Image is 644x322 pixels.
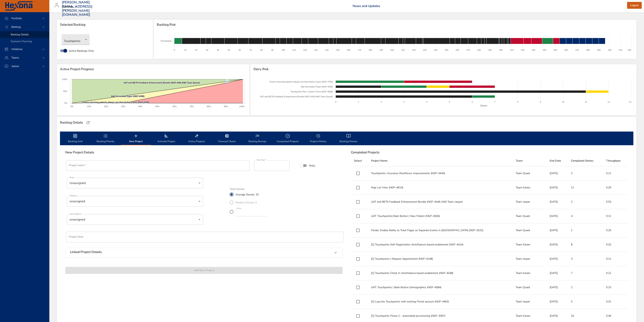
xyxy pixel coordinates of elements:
[568,195,603,209] td: 2
[477,49,481,51] text: 280
[513,166,547,181] td: Team Quack
[253,67,633,71] span: Story Risk
[368,209,513,223] td: UAT: Touchpoints| Back Button | New Patient (NGP-4594)
[8,64,22,68] span: Admin
[301,86,333,88] text: Add Secondary Payer (NGP-4396)
[434,49,437,51] text: 240
[325,49,328,51] text: 140
[228,49,230,51] text: 50
[547,238,568,252] td: [DATE]
[67,196,203,207] div: unassigned
[65,248,342,257] div: Linked Project Details
[627,2,642,9] button: Logout
[230,190,270,217] div: total_stories
[160,40,172,42] text: Touchpoints
[368,295,513,309] td: [C] Log into Touchpoints with existing Portal account (NGP-4462)
[547,280,568,295] td: [DATE]
[62,134,88,144] span: Backlog Grid
[368,166,513,181] td: Touchpoints: Insurance Workflows Improvements (NGP-4445)
[62,78,67,80] text: 100%
[568,295,603,309] td: 5
[603,252,628,266] td: 0.11
[585,101,587,103] text: 11
[619,49,622,51] text: 410
[368,195,513,209] td: UAT and BETA Feedback Enhancement Bundle (NGP-4446 AND Team Jasper)
[336,49,339,51] text: 150
[214,134,240,144] span: Forecast Charts
[401,49,404,51] text: 210
[521,49,524,51] text: 320
[445,49,448,51] text: 250
[153,134,179,144] span: Activate Project
[281,49,285,51] text: 100
[466,49,470,51] text: 270
[568,209,603,223] td: 4
[260,95,333,98] text: UAT and BETA Feedback Enhancement Bundle (NGP-4446 AND Team Quack)
[87,105,91,108] text: 10%
[608,49,611,51] text: 400
[603,266,628,280] td: 0.21
[11,40,32,43] span: Scenario Planning
[8,56,22,59] span: Teams
[629,101,631,103] text: 13
[93,134,118,144] span: Backlog Priority
[123,134,149,144] span: New Project
[547,295,568,309] td: [DATE]
[547,195,568,209] td: [DATE]
[368,223,513,238] td: Pendo: Enable Ability to Track Pages as Separate Events in [GEOGRAPHIC_DATA] (NGP-3522)
[184,49,186,51] text: 10
[70,250,102,254] h6: Linked Project Details
[236,193,259,197] span: Average Stories: 10
[603,238,628,252] td: 0.32
[65,151,343,154] h6: New Project Details
[480,104,487,107] text: Stories
[60,67,247,71] span: Active Project Progress
[104,105,108,108] text: 20%
[236,201,257,205] span: Relative Stories: 0
[368,238,513,252] td: [C] Touchpoints Self-Registration clinic/feature based enablement (NGP-4414)
[207,105,211,108] text: 80%
[271,49,273,51] text: 90
[403,101,404,103] text: 3
[67,178,203,188] div: Unassigned
[513,195,547,209] td: Team Jasper
[236,210,267,216] input: Other
[426,101,427,103] text: 4
[292,49,296,51] text: 110
[69,49,94,53] span: Active Backlogs Only
[270,81,333,83] text: Ensure returning patients always see their Active Cases (NGP-4789)
[547,166,568,181] td: [DATE]
[510,49,513,51] text: 310
[368,266,513,280] td: [C] Touchpoints Check In clinic/feature based enablement (NGP-4548)
[239,105,244,108] text: 100%
[217,49,219,51] text: 40
[568,252,603,266] td: 3
[358,49,361,51] text: 170
[184,134,210,144] span: Active Projects
[368,49,372,51] text: 180
[381,101,382,103] text: 2
[155,105,159,108] text: 50%
[513,280,547,295] td: Team Quack
[59,120,84,126] div: Backlog Details
[368,181,513,195] td: Map List View (NGP-4614)
[494,101,496,103] text: 7
[603,166,628,181] td: 0.11
[568,266,603,280] td: 7
[335,101,336,103] text: 0
[249,49,252,51] text: 70
[5,1,33,11] img: Hexona
[547,223,568,238] td: [DATE]
[517,101,518,103] text: 8
[603,223,628,238] td: 0.25
[190,105,194,108] text: 70%
[423,49,426,51] text: 230
[628,49,631,51] text: 420
[351,151,628,154] h6: Completed Projects
[67,214,203,225] div: unassigned
[532,49,535,51] text: 330
[513,223,547,238] td: Team Quack
[290,90,333,93] text: Touchpoints Plus: Custom Forms (NGP-4688)
[390,49,394,51] text: 200
[224,105,228,108] text: 90%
